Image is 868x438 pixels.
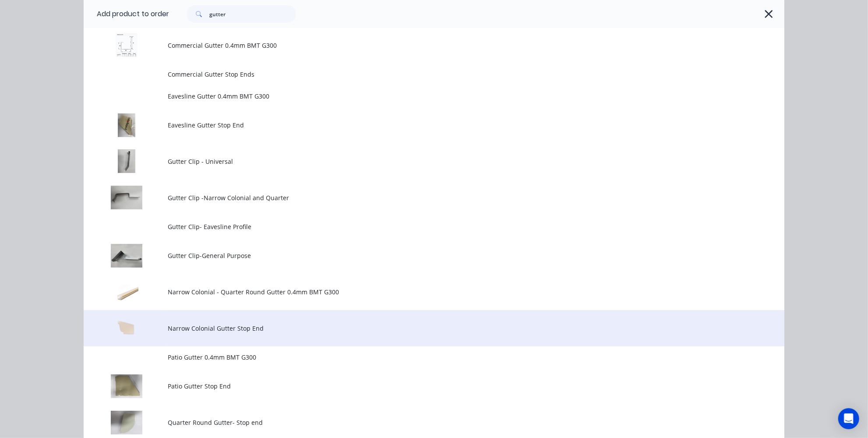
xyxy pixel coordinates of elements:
div: Open Intercom Messenger [838,408,859,429]
span: Patio Gutter Stop End [168,381,661,391]
span: Gutter Clip -Narrow Colonial and Quarter [168,193,661,202]
span: Patio Gutter 0.4mm BMT G300 [168,353,661,362]
span: Eavesline Gutter 0.4mm BMT G300 [168,92,661,101]
span: Quarter Round Gutter- Stop end [168,418,661,427]
span: Eavesline Gutter Stop End [168,120,661,130]
span: Gutter Clip-General Purpose [168,251,661,260]
span: Gutter Clip- Eavesline Profile [168,222,661,231]
span: Narrow Colonial - Quarter Round Gutter 0.4mm BMT G300 [168,287,661,297]
span: Gutter Clip - Universal [168,157,661,166]
span: Commercial Gutter Stop Ends [168,70,661,79]
input: Search... [209,5,296,23]
span: Narrow Colonial Gutter Stop End [168,324,661,333]
span: Commercial Gutter 0.4mm BMT G300 [168,41,661,50]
